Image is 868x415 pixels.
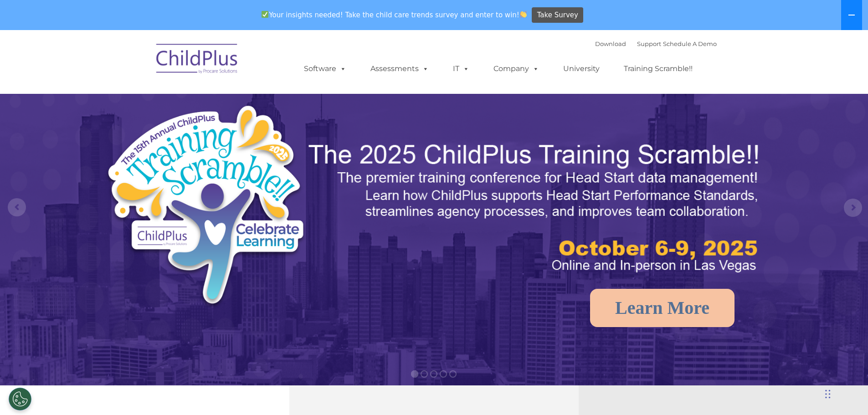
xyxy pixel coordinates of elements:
span: Your insights needed! Take the child care trends survey and enter to win! [258,6,531,24]
a: Take Survey [532,7,583,23]
div: Drag [825,380,831,408]
img: 👏 [520,11,527,18]
a: University [554,60,609,78]
a: Download [595,40,626,47]
font: | [595,40,717,47]
img: ✅ [262,11,268,18]
img: ChildPlus by Procare Solutions [152,37,243,83]
a: Schedule A Demo [663,40,717,47]
a: Assessments [361,60,438,78]
span: Phone number [127,97,165,104]
iframe: Chat Widget [822,371,868,415]
a: Training Scramble!! [615,60,702,78]
a: Learn More [590,289,734,327]
a: Company [484,60,548,78]
a: IT [444,60,478,78]
a: Support [637,40,661,47]
button: Cookies Settings [9,388,31,410]
span: Take Survey [537,7,578,23]
a: Software [295,60,355,78]
span: Last name [127,60,154,67]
